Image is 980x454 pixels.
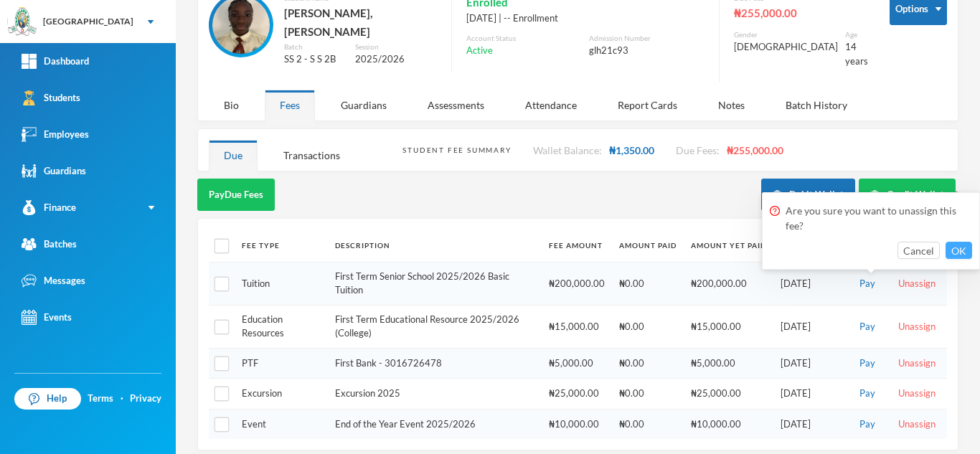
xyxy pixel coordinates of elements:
[894,386,940,402] button: Unassign
[773,262,848,305] td: [DATE]
[235,305,328,348] td: Education Resources
[355,42,437,52] div: Session
[22,54,89,69] div: Dashboard
[612,409,684,439] td: ₦0.00
[773,305,848,348] td: [DATE]
[612,305,684,348] td: ₦0.00
[703,90,760,120] div: Notes
[88,392,113,406] a: Terms
[770,206,780,216] i: icon: question-circle-o
[197,179,275,211] button: PayDue Fees
[612,262,684,305] td: ₦0.00
[676,144,720,156] span: Due Fees:
[284,4,437,42] div: [PERSON_NAME], [PERSON_NAME]
[284,42,344,52] div: Batch
[761,179,855,211] button: Debit Wallet
[859,179,956,211] button: Credit Wallet
[773,379,848,410] td: [DATE]
[121,392,123,406] div: ·
[466,33,582,44] div: Account Status
[612,379,684,410] td: ₦0.00
[328,305,542,348] td: First Term Educational Resource 2025/2026 (College)
[533,144,602,156] span: Wallet Balance:
[22,237,77,252] div: Batches
[855,386,880,402] button: Pay
[466,44,493,58] span: Active
[855,276,880,292] button: Pay
[845,29,868,40] div: Age
[328,379,542,410] td: Excursion 2025
[684,262,773,305] td: ₦200,000.00
[894,276,940,292] button: Unassign
[284,52,344,67] div: SS 2 - S S 2B
[235,230,328,262] th: Fee Type
[773,348,848,379] td: [DATE]
[542,348,612,379] td: ₦5,000.00
[612,230,684,262] th: Amount Paid
[413,90,499,120] div: Assessments
[684,348,773,379] td: ₦5,000.00
[589,33,705,44] div: Admission Number
[235,262,328,305] td: Tuition
[684,305,773,348] td: ₦15,000.00
[773,409,848,439] td: [DATE]
[328,262,542,305] td: First Term Senior School 2025/2026 Basic Tuition
[897,242,940,259] button: Cancel
[130,392,161,406] a: Privacy
[894,356,940,372] button: Unassign
[510,90,592,120] div: Attendance
[235,379,328,410] td: Excursion
[946,242,972,259] button: OK
[542,379,612,410] td: ₦25,000.00
[22,200,76,215] div: Finance
[684,409,773,439] td: ₦10,000.00
[542,409,612,439] td: ₦10,000.00
[542,262,612,305] td: ₦200,000.00
[8,8,37,37] img: logo
[734,40,838,55] div: [DEMOGRAPHIC_DATA]
[542,230,612,262] th: Fee Amount
[727,144,783,156] span: ₦255,000.00
[268,140,355,171] div: Transactions
[612,348,684,379] td: ₦0.00
[855,356,880,372] button: Pay
[466,11,705,26] div: [DATE] | -- Enrollment
[894,417,940,432] button: Unassign
[22,164,86,179] div: Guardians
[22,127,89,142] div: Employees
[770,203,972,233] div: Are you sure you want to unassign this fee?
[734,4,868,22] div: ₦255,000.00
[845,40,868,68] div: 14 years
[589,44,705,58] div: glh21c93
[855,319,880,335] button: Pay
[22,310,72,325] div: Events
[326,90,402,120] div: Guardians
[771,90,862,120] div: Batch History
[43,15,133,28] div: [GEOGRAPHIC_DATA]
[22,273,85,288] div: Messages
[542,305,612,348] td: ₦15,000.00
[14,388,81,410] a: Help
[22,90,80,105] div: Students
[235,409,328,439] td: Event
[209,140,258,171] div: Due
[402,145,511,156] div: Student Fee Summary
[609,144,654,156] span: ₦1,350.00
[684,230,773,262] th: Amount Yet Paid
[209,90,254,120] div: Bio
[328,348,542,379] td: First Bank - 3016726478
[328,230,542,262] th: Description
[355,52,437,67] div: 2025/2026
[235,348,328,379] td: PTF
[894,319,940,335] button: Unassign
[684,379,773,410] td: ₦25,000.00
[855,417,880,432] button: Pay
[603,90,692,120] div: Report Cards
[265,90,315,120] div: Fees
[328,409,542,439] td: End of the Year Event 2025/2026
[761,179,958,211] div: `
[734,29,838,40] div: Gender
